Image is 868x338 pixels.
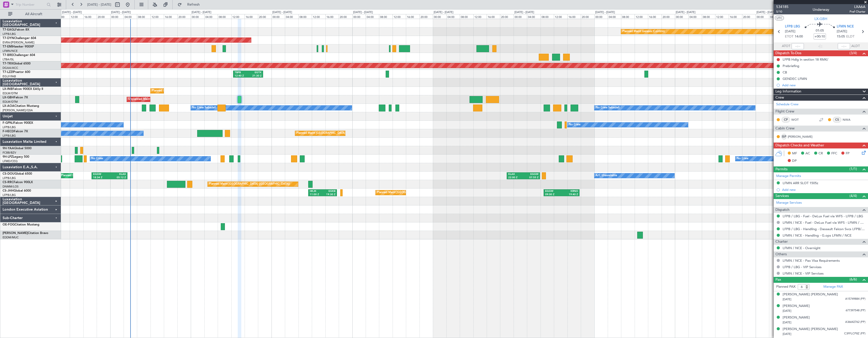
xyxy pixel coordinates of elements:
[545,190,562,193] div: EGGW
[487,14,500,19] div: 16:00
[3,41,34,44] a: EVRA/[PERSON_NAME]
[109,173,126,176] div: KLAX
[608,14,621,19] div: 04:00
[3,176,16,180] a: LFPB/LBG
[97,14,110,19] div: 20:00
[783,327,838,332] div: [PERSON_NAME] [PERSON_NAME]
[776,10,789,14] span: 5/10
[845,297,865,301] span: A15749884 (PP)
[795,34,803,39] span: 14:00
[814,16,827,22] span: LX-GBH
[792,158,797,164] span: DP
[339,14,352,19] div: 20:00
[93,176,109,180] div: 18:34 Z
[83,14,97,19] div: 16:00
[377,189,458,196] div: Planned Maint [GEOGRAPHIC_DATA] ([GEOGRAPHIC_DATA])
[312,14,325,19] div: 12:00
[816,28,824,33] span: 01:05
[783,57,828,62] div: LFPB Hdlg in section 18 RMK/
[783,258,840,263] a: LFMN / NCE - Pax Visa Requirements
[621,14,634,19] div: 08:00
[775,166,787,172] span: Permits
[175,1,206,9] button: Refresh
[3,236,19,239] a: EDDM/MUC
[850,10,865,14] span: Pref Charter
[783,321,791,324] span: [DATE]
[245,14,258,19] div: 16:00
[325,14,339,19] div: 16:00
[844,332,865,336] span: C3FFLCP8Z (PP)
[837,34,845,39] span: 15:05
[3,28,15,31] span: T7-EAGL
[3,181,14,184] span: CS-RRC
[782,117,790,123] div: CP
[3,147,14,150] span: 9H-YAA
[128,96,213,103] div: Unplanned Maint [GEOGRAPHIC_DATA] ([GEOGRAPHIC_DATA])
[792,43,804,49] input: --:--
[850,50,857,56] span: (3/4)
[783,297,791,301] span: [DATE]
[819,151,823,156] span: CR
[3,134,16,138] a: LFPB/LBG
[581,14,594,19] div: 20:00
[783,304,810,309] div: [PERSON_NAME]
[831,151,837,156] span: FFC
[756,14,769,19] div: 00:00
[3,28,29,31] a: T7-EAGLFalcon 8X
[527,14,540,19] div: 04:00
[846,34,854,39] span: ELDT
[622,28,665,35] div: Planned Maint Geneva (Cointrin)
[562,190,578,193] div: KRNO
[3,155,29,158] a: 9H-LPZLegacy 500
[353,10,373,15] div: [DATE] - [DATE]
[676,10,695,15] div: [DATE] - [DATE]
[851,44,860,49] span: ALDT
[594,14,608,19] div: 00:00
[192,104,216,112] div: No Crew Sabadell
[3,91,18,95] a: EDLW/DTM
[783,220,865,225] a: LFMN / NCE - Fuel - DeLux Fuel via WFS - LFMN / NCE
[433,14,446,19] div: 00:00
[62,10,82,15] div: [DATE] - [DATE]
[635,14,648,19] div: 12:00
[500,14,513,19] div: 20:00
[6,10,56,18] button: All Aircraft
[3,66,18,70] a: DGAA/ACC
[775,95,784,101] span: Crew
[3,37,36,40] a: T7-DYNChallenger 604
[775,16,784,20] button: UTC
[775,50,801,56] span: Dispatch To-Dos
[137,14,150,19] div: 08:00
[3,37,14,40] span: T7-DYN
[16,1,45,8] input: Trip Number
[164,14,177,19] div: 16:00
[567,14,581,19] div: 16:00
[3,32,16,36] a: LFPB/LBG
[248,71,261,74] div: EGTK
[3,100,18,104] a: EDLW/DTM
[792,151,797,156] span: MF
[323,190,335,193] div: EGKB
[393,14,406,19] div: 12:00
[446,14,460,19] div: 04:00
[785,24,800,29] span: LFPB LBG
[93,173,109,176] div: EGGW
[775,89,801,95] span: Leg Information
[783,246,821,250] a: LFMN / NCE - Overnight
[218,14,231,19] div: 08:00
[3,49,18,53] a: LFMN/NCE
[3,189,14,192] span: CS-JHH
[248,74,261,78] div: 21:30 Z
[845,320,865,324] span: A36642762 (PP)
[258,14,271,19] div: 20:00
[296,129,377,137] div: Planned Maint [GEOGRAPHIC_DATA] ([GEOGRAPHIC_DATA])
[783,265,822,269] a: LFPB / LBG - VIP Services
[3,130,14,133] span: F-HECD
[850,4,865,10] span: LXA6A
[323,193,335,196] div: 19:30 Z
[569,121,581,129] div: No Crew
[562,193,578,196] div: 19:40 Z
[596,104,620,112] div: No Crew Sabadell
[775,277,781,283] span: Pax
[192,10,211,15] div: [DATE] - [DATE]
